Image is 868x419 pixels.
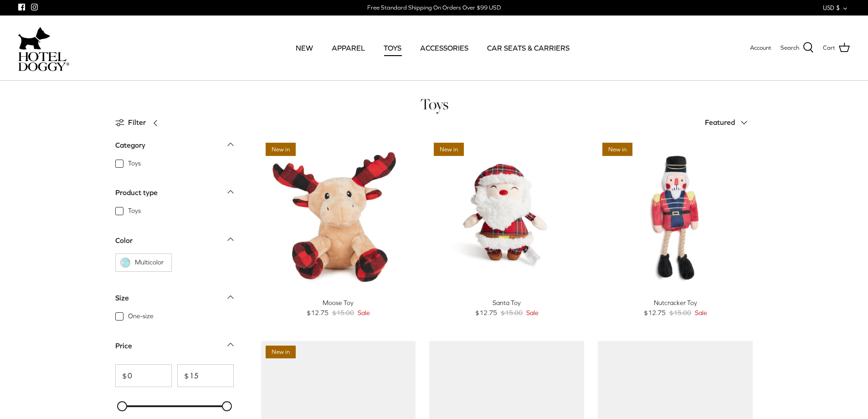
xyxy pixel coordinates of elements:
[135,258,167,267] span: Multicolor
[115,338,234,359] a: Price
[475,308,497,318] span: $12.75
[526,308,539,318] span: Sale
[115,187,158,199] div: Product type
[18,25,50,52] img: dog-icon.svg
[115,186,234,206] a: Product type
[705,113,753,133] button: Featured
[781,43,799,53] span: Search
[115,138,234,159] a: Category
[429,298,584,308] div: Santa Toy
[750,44,771,51] span: Account
[115,292,129,304] div: Size
[178,372,189,379] span: $
[598,298,753,308] div: Nutcracker Toy
[429,138,584,293] a: Santa Toy
[31,4,38,10] a: Instagram
[18,52,69,71] img: hoteldoggycom
[115,112,164,134] a: Filter
[128,312,154,321] span: One-size
[367,4,501,12] div: Free Standard Shipping On Orders Over $99 USD
[705,118,735,126] span: Featured
[116,372,127,379] span: $
[266,346,296,359] span: New in
[429,298,584,318] a: Santa Toy $12.75 $15.00 Sale
[115,235,133,247] div: Color
[501,308,523,318] span: $15.00
[358,308,370,318] span: Sale
[115,94,753,114] h1: Toys
[695,308,707,318] span: Sale
[307,308,329,318] span: $12.75
[266,143,296,156] span: New in
[412,32,477,63] a: ACCESSORIES
[115,340,132,352] div: Price
[434,346,466,359] span: 15% off
[823,42,850,54] a: Cart
[598,138,753,293] a: Nutcracker Toy
[823,43,835,53] span: Cart
[434,143,464,156] span: New in
[115,364,172,387] input: From
[669,308,691,318] span: $15.00
[324,32,373,63] a: APPAREL
[115,291,234,311] a: Size
[602,143,632,156] span: New in
[128,207,141,216] span: Toys
[128,159,141,168] span: Toys
[128,117,146,129] span: Filter
[332,308,354,318] span: $15.00
[18,4,25,10] a: Facebook
[288,32,321,63] a: NEW
[261,138,416,293] a: Moose Toy
[602,346,635,359] span: 15% off
[750,43,771,53] a: Account
[177,364,234,387] input: To
[115,233,234,253] a: Color
[18,25,69,71] a: hoteldoggycom
[261,298,416,318] a: Moose Toy $12.75 $15.00 Sale
[479,32,578,63] a: CAR SEATS & CARRIERS
[115,140,145,151] div: Category
[781,42,814,54] a: Search
[367,1,501,15] a: Free Standard Shipping On Orders Over $99 USD
[135,32,730,63] div: Primary navigation
[598,298,753,318] a: Nutcracker Toy $12.75 $15.00 Sale
[261,298,416,308] div: Moose Toy
[644,308,666,318] span: $12.75
[375,32,410,63] a: TOYS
